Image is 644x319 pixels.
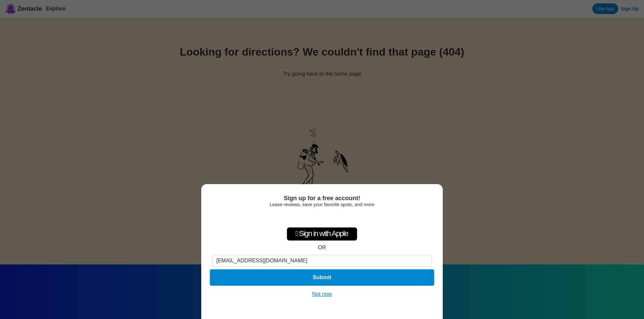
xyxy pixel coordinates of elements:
input: Email [212,255,432,267]
div: Sign in with Apple [287,227,357,241]
div: OR [318,245,326,251]
div: Leave reviews, save your favorite spots, and more [212,202,432,207]
button: Submit [210,269,434,286]
iframe: Sign in with Google Button [288,211,356,225]
div: Sign up for a free account! [212,195,432,202]
button: Not now [310,291,334,298]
